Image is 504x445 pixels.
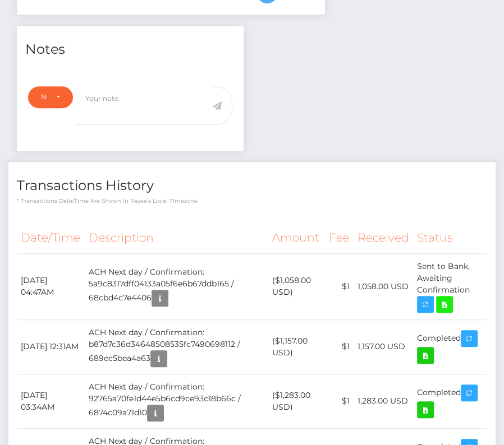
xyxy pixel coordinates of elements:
[25,40,235,59] h4: Notes
[413,374,487,428] td: Completed
[85,374,268,428] td: ACH Next day / Confirmation: 92765a70fe1d44e5b6cd9ce93c18b66c / 6874c09a71d10
[268,319,325,374] td: ($1,157.00 USD)
[17,197,487,205] p: * Transactions date/time are shown in payee's local timezone
[354,319,413,374] td: 1,157.00 USD
[85,222,268,253] th: Description
[41,92,47,101] div: Note Type
[354,253,413,319] td: 1,058.00 USD
[17,222,85,253] th: Date/Time
[325,222,354,253] th: Fee
[413,253,487,319] td: Sent to Bank, Awaiting Confirmation
[354,374,413,428] td: 1,283.00 USD
[325,253,354,319] td: $1
[325,374,354,428] td: $1
[268,222,325,253] th: Amount
[85,319,268,374] td: ACH Next day / Confirmation: b87d7c36d34648508535fc7490698112 / 689ec5bea4a63
[28,86,73,108] button: Note Type
[413,222,487,253] th: Status
[354,222,413,253] th: Received
[413,319,487,374] td: Completed
[325,319,354,374] td: $1
[268,374,325,428] td: ($1,283.00 USD)
[17,253,85,319] td: [DATE] 04:47AM
[268,253,325,319] td: ($1,058.00 USD)
[85,253,268,319] td: ACH Next day / Confirmation: 5a9c8317dff04133a05f6e6b67ddb165 / 68cbd4c7e4406
[17,319,85,374] td: [DATE] 12:31AM
[17,374,85,428] td: [DATE] 03:34AM
[17,176,487,196] h4: Transactions History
